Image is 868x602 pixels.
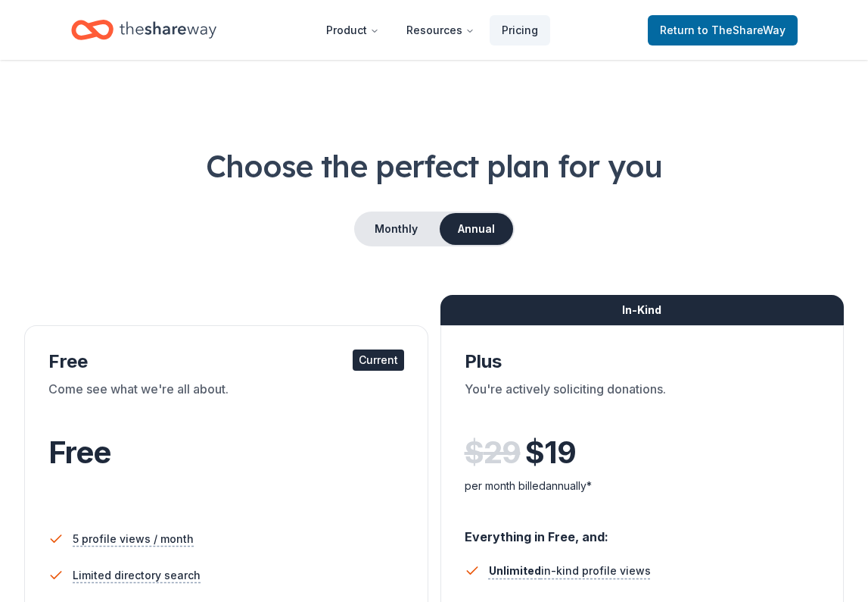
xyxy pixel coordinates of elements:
button: Product [314,15,391,45]
button: Monthly [356,213,437,245]
span: in-kind profile views [489,564,651,577]
div: In-Kind [440,295,845,325]
span: Unlimited [489,564,541,577]
nav: Main [314,12,550,48]
div: Everything in Free, and: [465,515,820,547]
button: Annual [440,213,513,245]
span: Free [48,434,110,471]
h1: Choose the perfect plan for you [24,145,844,187]
div: per month billed annually* [465,477,820,495]
span: $ 19 [525,431,576,474]
a: Pricing [490,15,550,45]
a: Returnto TheShareWay [648,15,798,45]
span: 5 profile views / month [73,530,194,548]
a: Home [71,12,216,48]
div: Come see what we're all about. [48,380,404,422]
span: to TheShareWay [698,24,786,36]
span: Return [660,21,786,39]
div: Free [48,350,404,374]
div: Plus [465,350,820,374]
div: You're actively soliciting donations. [465,380,820,422]
div: Current [353,350,404,371]
button: Resources [394,15,487,45]
span: Limited directory search [73,566,201,585]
